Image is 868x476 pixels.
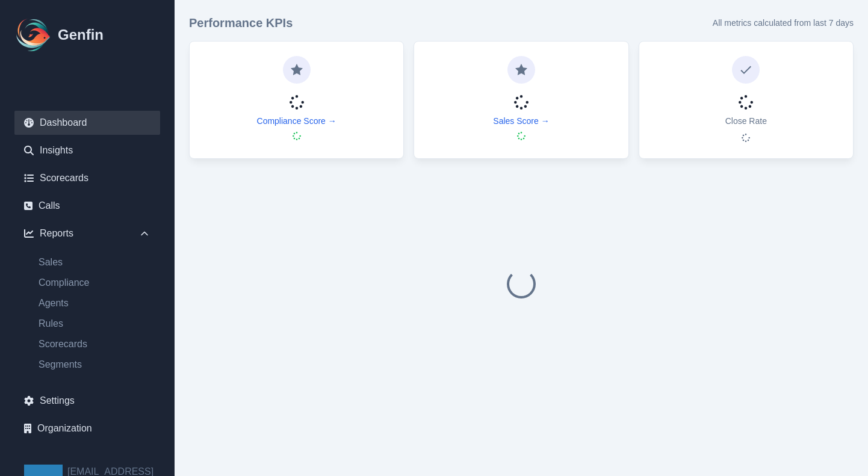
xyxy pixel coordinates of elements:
a: Compliance Score → [257,115,336,127]
p: All metrics calculated from last 7 days [713,17,854,29]
a: Dashboard [14,111,160,135]
a: Calls [14,194,160,218]
h1: Genfin [58,25,104,45]
a: Rules [29,317,160,331]
a: Insights [14,138,160,162]
a: Sales [29,255,160,270]
a: Scorecards [14,166,160,190]
a: Segments [29,357,160,372]
h3: Performance KPIs [189,14,293,31]
a: Agents [29,296,160,311]
div: Reports [14,221,160,246]
a: Settings [14,389,160,413]
a: Sales Score → [493,115,549,127]
img: Logo [14,16,53,54]
a: Organization [14,416,160,440]
p: Close Rate [725,115,767,127]
a: Scorecards [29,337,160,351]
a: Compliance [29,276,160,290]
